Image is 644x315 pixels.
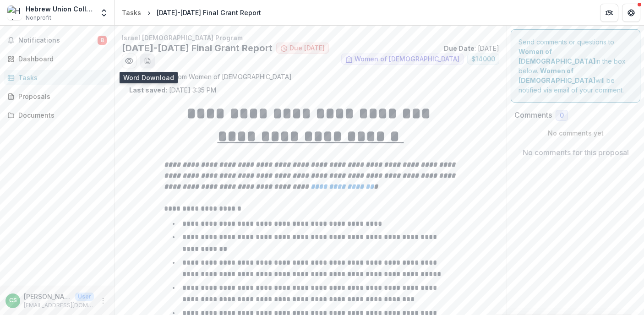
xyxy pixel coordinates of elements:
div: Hebrew Union College Jewish Institute of Religion [26,4,94,14]
p: Israel [DEMOGRAPHIC_DATA] Program [122,33,499,43]
span: Nonprofit [26,14,51,22]
div: Cheryl Slavin [9,298,17,304]
button: Preview 638e9b36-60c2-4837-962d-607752697afa.pdf [122,54,136,68]
span: Notifications [18,37,98,44]
span: 8 [98,36,107,45]
div: Send comments or questions to in the box below. will be notified via email of your comment. [511,29,640,103]
button: More [98,295,109,306]
p: [EMAIL_ADDRESS][DOMAIN_NAME] [24,301,94,310]
span: Due [DATE] [289,44,325,52]
button: Open entity switcher [98,4,110,22]
button: download-word-button [140,54,155,68]
a: Tasks [118,6,145,19]
p: No comments for this proposal [523,147,629,158]
div: Tasks [122,8,141,17]
strong: Due Date [444,44,475,52]
a: Dashboard [4,51,110,66]
a: Proposals [4,89,110,104]
a: Tasks [4,70,110,85]
button: Notifications8 [4,33,110,48]
strong: Assigned by [129,73,170,81]
div: Dashboard [18,54,103,64]
p: : [DATE] [444,43,499,53]
p: : from Women of [DEMOGRAPHIC_DATA] [129,72,492,81]
h2: [DATE]-[DATE] Final Grant Report [122,43,273,54]
span: Women of [DEMOGRAPHIC_DATA] [355,55,459,63]
div: Tasks [18,73,103,82]
nav: breadcrumb [118,6,265,19]
strong: Women of [DEMOGRAPHIC_DATA] [518,67,595,84]
a: Documents [4,108,110,123]
strong: Last saved: [129,86,167,94]
span: $ 14000 [471,55,495,63]
p: [PERSON_NAME] [24,292,71,301]
div: Documents [18,110,103,120]
div: [DATE]-[DATE] Final Grant Report [157,8,261,17]
span: 0 [560,112,564,119]
p: No comments yet [514,128,637,138]
p: User [75,293,94,301]
button: Partners [600,4,618,22]
div: Proposals [18,92,103,101]
img: Hebrew Union College Jewish Institute of Religion [7,5,22,20]
p: [DATE] 3:35 PM [129,85,216,95]
strong: Women of [DEMOGRAPHIC_DATA] [518,48,595,65]
button: Get Help [622,4,640,22]
h2: Comments [514,111,552,119]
